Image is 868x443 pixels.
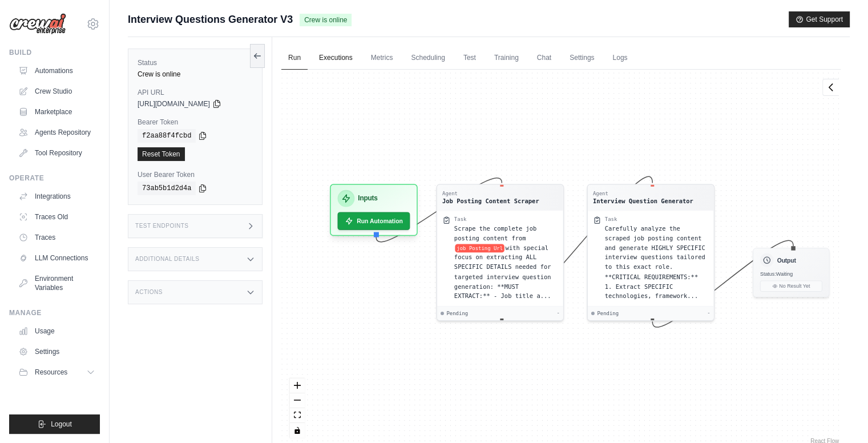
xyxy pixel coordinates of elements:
span: Pending [446,310,468,317]
a: Training [487,46,526,70]
a: Run [281,46,308,70]
button: Get Support [789,11,850,27]
span: Interview Questions Generator V3 [128,11,293,27]
a: Settings [563,46,601,70]
g: Edge from 2553a25cbecd31ca381c53a9dbba7539 to f231ad405dd789775155ddb5bef0b348 [502,176,652,318]
div: Agent [593,190,693,197]
a: Automations [14,62,100,80]
div: Crew is online [138,70,253,79]
a: Traces Old [14,208,100,226]
div: Carefully analyze the scraped job posting content and generate HIGHLY SPECIFIC interview question... [605,224,709,301]
label: Bearer Token [138,118,253,127]
h3: Actions [135,289,163,296]
a: Crew Studio [14,82,100,100]
div: AgentInterview Question GeneratorTaskCarefully analyze the scraped job posting content and genera... [587,184,714,321]
label: API URL [138,88,253,97]
h3: Output [777,256,796,264]
div: Interview Question Generator [593,197,693,206]
div: Job Posting Content Scraper [442,197,539,206]
code: 73ab5b1d2d4a [138,182,196,195]
div: React Flow controls [290,378,305,438]
label: User Bearer Token [138,170,253,179]
a: Reset Token [138,147,185,161]
button: Run Automation [338,212,410,229]
span: Status: Waiting [760,271,793,276]
h3: Inputs [358,194,377,204]
button: fit view [290,408,305,423]
a: Test [457,46,483,70]
g: Edge from inputsNode to 2553a25cbecd31ca381c53a9dbba7539 [376,178,502,242]
div: Scrape the complete job posting content from {job Posting Url} with special focus on extracting A... [454,224,558,301]
span: [URL][DOMAIN_NAME] [138,99,210,108]
a: Scheduling [404,46,451,70]
span: Pending [597,310,619,317]
button: toggle interactivity [290,423,305,438]
div: InputsRun Automation [330,184,418,236]
a: LLM Connections [14,249,100,267]
span: Scrape the complete job posting content from [454,225,537,241]
a: Tool Repository [14,144,100,162]
div: Agent [442,190,539,197]
a: Marketplace [14,103,100,121]
div: Manage [9,308,100,317]
a: Usage [14,322,100,340]
div: Task [605,216,617,223]
a: Traces [14,228,100,247]
a: Chat [530,46,558,70]
span: with special focus on extracting ALL SPECIFIC DETAILS needed for targeted interview question gene... [454,244,551,300]
div: - [707,310,710,317]
a: Agents Repository [14,123,100,142]
iframe: Chat Widget [811,388,868,443]
a: Integrations [14,187,100,206]
div: OutputStatus:WaitingNo Result Yet [753,248,829,297]
h3: Additional Details [135,256,199,263]
button: Resources [14,363,100,381]
a: Executions [312,46,360,70]
span: Carefully analyze the scraped job posting content and generate HIGHLY SPECIFIC interview question... [605,225,705,300]
span: Resources [35,368,67,377]
button: zoom in [290,378,305,393]
label: Status [138,58,253,67]
a: Logs [605,46,634,70]
a: Settings [14,343,100,361]
img: Logo [9,13,66,35]
h3: Test Endpoints [135,223,189,229]
span: Logout [51,420,72,429]
div: Build [9,48,100,57]
div: - [556,310,559,317]
span: Crew is online [300,14,352,26]
a: Metrics [364,46,400,70]
code: f2aa88f4fcbd [138,129,196,143]
a: Environment Variables [14,269,100,297]
div: Task [454,216,467,223]
g: Edge from f231ad405dd789775155ddb5bef0b348 to outputNode [652,240,793,327]
button: Logout [9,414,100,434]
div: AgentJob Posting Content ScraperTaskScrape the complete job posting content fromjob Posting Urlwi... [436,184,564,321]
span: job Posting Url [455,244,504,252]
div: Operate [9,174,100,183]
button: zoom out [290,393,305,408]
button: No Result Yet [760,281,822,292]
